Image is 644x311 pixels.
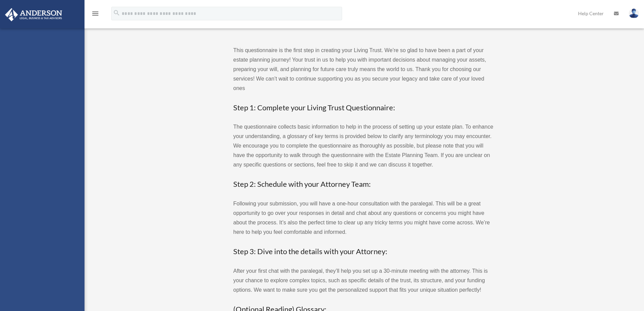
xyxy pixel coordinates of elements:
h3: Step 1: Complete your Living Trust Questionnaire: [233,103,494,113]
p: This questionnaire is the first step in creating your Living Trust. We’re so glad to have been a ... [233,46,494,93]
h3: Step 2: Schedule with your Attorney Team: [233,179,494,190]
i: search [113,9,120,17]
p: The questionnaire collects basic information to help in the process of setting up your estate pla... [233,122,494,170]
img: User Pic [629,8,639,18]
p: Following your submission, you will have a one-hour consultation with the paralegal. This will be... [233,199,494,237]
img: Anderson Advisors Platinum Portal [3,8,64,21]
h3: Step 3: Dive into the details with your Attorney: [233,246,494,257]
p: After your first chat with the paralegal, they’ll help you set up a 30-minute meeting with the at... [233,266,494,295]
i: menu [91,9,99,18]
a: menu [91,12,99,18]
